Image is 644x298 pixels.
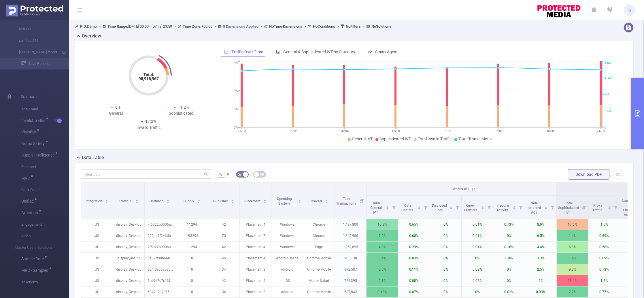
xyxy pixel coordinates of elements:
[240,230,271,241] p: Placement 7
[271,275,303,286] p: iOS
[12,23,62,35] a: test111
[545,129,554,133] tspan: 20/08
[398,230,430,241] p: 0.68%
[418,207,421,209] i: icon: caret-down
[608,205,611,207] i: icon: caret-up
[622,199,639,217] span: Automated and Emulated Activity
[367,286,398,297] p: 0.12%
[464,203,478,212] span: Known Crawlers
[113,286,144,297] p: display_Desktop
[513,207,516,209] i: icon: caret-down
[183,24,201,29] b: Time Zone:
[557,264,588,275] p: 9.3%
[303,219,335,230] p: Chrome
[240,219,271,230] p: Placement 4
[513,205,516,209] div: Sort
[81,219,113,230] p: JS
[244,199,261,203] span: Placement
[494,129,503,133] tspan: 19/08
[557,286,588,297] p: 2.7%
[231,201,234,203] i: icon: caret-down
[557,253,588,264] p: 1.4%
[219,172,222,177] span: %
[325,201,328,203] i: icon: caret-down
[302,24,308,29] span: >
[493,230,525,241] p: 0%
[605,109,612,113] tspan: 3.5M
[481,205,484,209] div: Sort
[145,242,176,252] p: 7f5d22b0006ab5a
[367,275,398,286] p: 2.1%
[21,118,47,122] span: Invalid Traffic
[462,264,493,275] p: 0.02%
[386,205,389,207] i: icon: caret-up
[116,125,181,131] div: Invalid Traffic
[605,93,609,97] tspan: 7M
[271,242,303,252] p: Windows
[113,219,144,230] p: display_Desktop
[325,199,328,200] i: icon: caret-up
[208,253,239,264] p: 45
[398,219,430,230] p: 0.65%
[608,205,611,209] div: Sort
[443,129,451,133] tspan: 18/08
[525,253,556,264] p: 3.3%
[231,199,234,200] i: icon: caret-up
[493,275,525,286] p: 0%
[430,253,461,264] p: 0%
[113,253,144,264] p: display_InAPP
[234,107,238,111] tspan: 5%
[283,50,355,54] span: General & Sophisticated IVT by Category
[398,264,430,275] p: 0.11%
[113,264,144,275] p: display_Desktop
[628,4,631,16] span: IS
[558,201,579,214] span: Total Sophisticated IVT
[418,205,421,209] div: Sort
[430,242,461,252] p: 0%
[335,230,366,241] p: 1,347,966
[592,203,603,212] span: Proxy Traffic
[145,286,176,297] p: 5847a7d7e75dee8
[107,24,128,29] b: Time Range:
[82,154,104,161] h2: Data Table
[493,286,525,297] p: 0.01%
[6,5,63,16] img: Protected Media
[462,219,493,230] p: 0.01%
[224,50,228,54] i: icon: line-chart
[335,286,366,297] p: 687,842
[398,253,430,264] p: 0.03%
[21,153,56,157] span: Supply Intelligence
[340,129,349,133] tspan: 16/08
[597,129,605,133] tspan: 21/08
[336,197,357,205] span: Total Transactions
[496,203,509,212] span: Irregular Activity
[462,275,493,286] p: 0.05%
[452,187,469,191] span: General IVT
[208,275,239,286] p: 42
[398,275,430,286] p: 0.08%
[135,199,139,202] div: Sort
[223,24,258,29] u: 8 Dimensions Applied
[271,219,303,230] p: Windows
[422,196,430,219] i: Filter menu
[145,219,176,230] p: 7f5d22b0006ab5a
[545,207,548,209] i: icon: caret-down
[335,24,341,29] span: >
[145,119,156,124] span: 17.2%
[449,205,453,209] div: Sort
[238,172,241,176] i: icon: bg-colors
[143,72,154,77] tspan: Total:
[418,137,452,141] span: Total Invalid Traffic
[605,126,606,129] tspan: 0
[135,199,139,200] i: icon: caret-up
[184,199,195,203] span: Supply
[21,268,50,272] span: MRC - Sampled
[588,242,620,252] p: 0.58%
[370,201,382,214] span: Total General IVT
[21,219,69,230] span: Engagement
[313,24,335,29] b: No Conditions
[361,24,366,29] span: >
[240,242,271,252] p: Placement 4
[605,61,611,65] tspan: 14M
[197,201,200,203] i: icon: caret-down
